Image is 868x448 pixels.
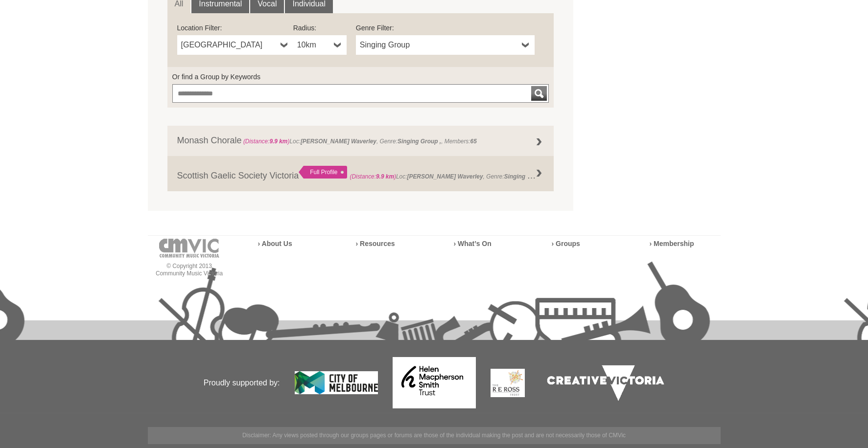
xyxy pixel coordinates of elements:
a: Scottish Gaelic Society Victoria Full Profile (Distance:9.9 km)Loc:[PERSON_NAME] Waverley, Genre:... [167,156,554,191]
span: Loc: , Genre: , Members: [242,138,477,145]
a: Monash Chorale (Distance:9.9 km)Loc:[PERSON_NAME] Waverley, Genre:Singing Group ,, Members:65 [167,126,554,156]
span: [GEOGRAPHIC_DATA] [181,39,277,51]
img: City of Melbourne [295,371,378,394]
a: › Resources [356,240,395,247]
label: Radius: [293,23,347,33]
span: Singing Group [360,39,518,51]
a: › Groups [552,240,580,247]
strong: [PERSON_NAME] Waverley [301,138,376,145]
img: The Re Ross Trust [491,369,525,397]
label: Location Filter: [177,23,293,33]
span: (Distance: ) [243,138,290,145]
span: 10km [297,39,330,51]
a: › Membership [650,240,694,247]
a: [GEOGRAPHIC_DATA] [177,35,293,55]
p: Disclaimer: ​Any views posted through our groups pages or forums are those of the individual maki... [148,427,721,444]
a: › About Us [258,240,292,247]
strong: 9.9 km [376,173,394,180]
img: Helen Macpherson Smith Trust [393,357,476,408]
label: Or find a Group by Keywords [172,72,549,82]
a: Singing Group [356,35,535,55]
div: Full Profile [299,166,347,179]
p: © Copyright 2013 Community Music Victoria [148,263,231,277]
img: Creative Victoria Logo [540,358,672,408]
span: (Distance: ) [350,173,396,180]
p: Proudly supported by: [148,341,280,425]
strong: [PERSON_NAME] Waverley [407,173,483,180]
a: 10km [293,35,347,55]
span: Loc: , Genre: , Members: [350,171,583,180]
strong: Singing Group , [398,138,441,145]
img: cmvic-logo-footer.png [159,239,219,258]
a: › What’s On [454,240,492,247]
label: Genre Filter: [356,23,535,33]
strong: Singing Group , [504,171,548,180]
strong: 65 [470,138,477,145]
strong: 9.9 km [269,138,287,145]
